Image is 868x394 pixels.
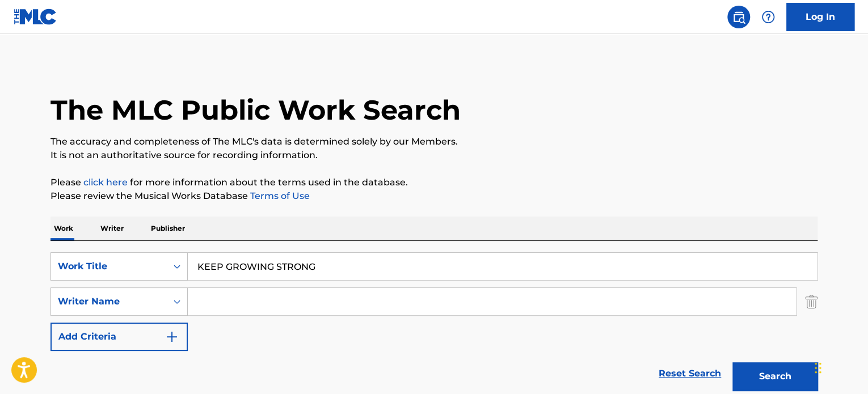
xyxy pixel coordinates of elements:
iframe: Chat Widget [811,340,868,394]
p: The accuracy and completeness of The MLC's data is determined solely by our Members. [50,135,818,149]
div: Help [757,6,779,28]
h1: The MLC Public Work Search [50,93,461,127]
div: Writer Name [58,295,160,308]
a: Terms of Use [248,190,310,201]
img: 9d2ae6d4665cec9f34b9.svg [165,330,179,344]
p: Please review the Musical Works Database [50,189,818,203]
img: search [732,10,745,24]
p: Please for more information about the terms used in the database. [50,176,818,189]
a: Reset Search [653,361,727,386]
a: Public Search [727,6,750,28]
a: click here [83,177,128,188]
div: Drag [815,351,821,385]
div: Work Title [58,260,160,273]
button: Search [732,362,818,391]
p: It is not an authoritative source for recording information. [50,149,818,162]
p: Publisher [148,217,188,240]
img: MLC Logo [14,9,57,25]
img: help [761,10,775,24]
p: Work [50,217,77,240]
img: Delete Criterion [805,287,818,316]
p: Writer [97,217,127,240]
button: Add Criteria [50,323,188,351]
a: Log In [786,3,854,31]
